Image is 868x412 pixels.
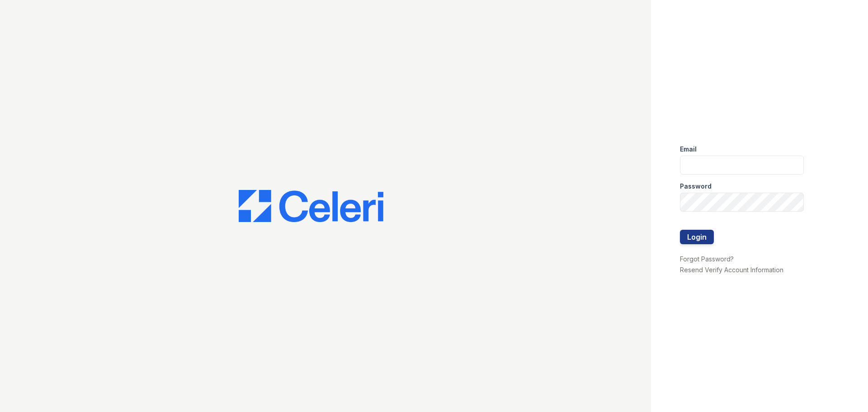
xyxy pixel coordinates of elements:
[680,230,714,244] button: Login
[239,190,383,223] img: CE_Logo_Blue-a8612792a0a2168367f1c8372b55b34899dd931a85d93a1a3d3e32e68fde9ad4.png
[680,255,734,263] a: Forgot Password?
[680,182,712,191] label: Password
[680,145,697,154] label: Email
[680,266,783,274] a: Resend Verify Account Information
